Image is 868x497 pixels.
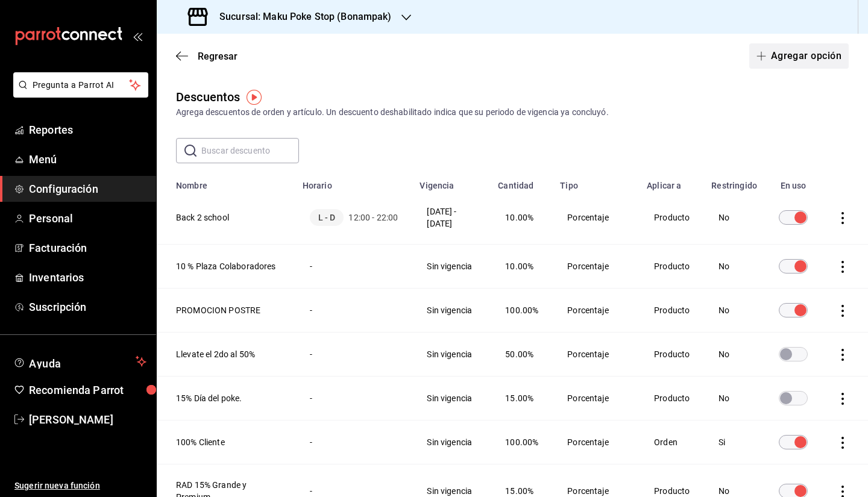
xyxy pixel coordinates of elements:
[837,349,849,361] button: actions
[412,420,491,464] td: Sin vigencia
[29,240,146,256] span: Facturación
[29,299,146,315] span: Suscripción
[640,377,704,420] td: Producto
[157,377,295,420] th: 15% Día del poke.
[13,72,148,98] button: Pregunta a Parrot AI
[201,139,299,163] input: Buscar descuento
[176,88,240,106] div: Descuentos
[198,51,237,62] span: Regresar
[553,245,640,289] td: Porcentaje
[29,382,146,398] span: Recomienda Parrot
[295,377,413,420] td: -
[837,212,849,224] button: actions
[640,333,704,377] td: Producto
[412,289,491,333] td: Sin vigencia
[8,87,148,100] a: Pregunta a Parrot AI
[640,420,704,464] td: Orden
[505,437,538,447] span: 100.00%
[157,420,295,464] th: 100% Cliente
[29,411,146,428] span: [PERSON_NAME]
[295,245,413,289] td: -
[764,173,822,191] th: En uso
[640,245,704,289] td: Producto
[553,377,640,420] td: Porcentaje
[704,245,764,289] td: No
[505,213,533,222] span: 10.00%
[640,173,704,191] th: Aplicar a
[29,181,146,197] span: Configuración
[295,420,413,464] td: -
[505,305,538,315] span: 100.00%
[704,191,764,245] td: No
[157,289,295,333] th: PROMOCION POSTRE
[295,289,413,333] td: -
[749,43,849,69] button: Agregar opción
[176,51,237,62] button: Regresar
[133,31,142,41] button: open_drawer_menu
[412,377,491,420] td: Sin vigencia
[310,209,344,226] span: L - D
[33,79,130,92] span: Pregunta a Parrot AI
[505,261,533,271] span: 10.00%
[553,173,640,191] th: Tipo
[640,289,704,333] td: Producto
[505,486,533,496] span: 15.00%
[553,289,640,333] td: Porcentaje
[157,333,295,377] th: Llevate el 2do al 50%
[640,191,704,245] td: Producto
[412,245,491,289] td: Sin vigencia
[505,349,533,359] span: 50.00%
[412,333,491,377] td: Sin vigencia
[491,173,553,191] th: Cantidad
[704,377,764,420] td: No
[157,191,295,245] th: Back 2 school
[247,90,262,105] img: Tooltip marker
[553,333,640,377] td: Porcentaje
[29,151,146,167] span: Menú
[29,122,146,138] span: Reportes
[704,420,764,464] td: Si
[157,245,295,289] th: 10 % Plaza Colaboradores
[29,269,146,286] span: Inventarios
[176,106,849,119] div: Agrega descuentos de orden y artículo. Un descuento deshabilitado indica que su periodo de vigenc...
[704,173,764,191] th: Restringido
[837,393,849,405] button: actions
[29,354,131,369] span: Ayuda
[14,480,146,492] span: Sugerir nueva función
[704,333,764,377] td: No
[29,210,146,227] span: Personal
[412,173,491,191] th: Vigencia
[348,211,398,223] span: 12:00 - 22:00
[837,437,849,449] button: actions
[553,191,640,245] td: Porcentaje
[837,261,849,273] button: actions
[704,289,764,333] td: No
[505,393,533,403] span: 15.00%
[553,420,640,464] td: Porcentaje
[210,10,392,24] h3: Sucursal: Maku Poke Stop (Bonampak)
[837,305,849,317] button: actions
[412,191,491,245] td: [DATE] - [DATE]
[295,333,413,377] td: -
[295,173,413,191] th: Horario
